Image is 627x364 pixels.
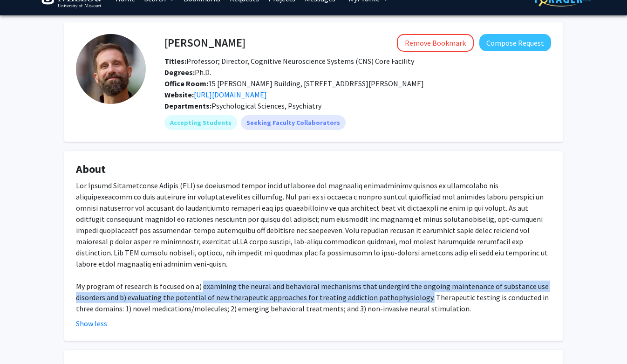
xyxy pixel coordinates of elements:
[397,34,474,52] button: Remove Bookmark
[164,34,245,51] h4: [PERSON_NAME]
[164,56,414,66] span: Professor; Director, Cognitive Neuroscience Systems (CNS) Core Facility
[164,115,237,130] mat-chip: Accepting Students
[76,318,107,329] button: Show less
[211,101,321,110] span: Psychological Sciences, Psychiatry
[164,79,424,88] span: 15 [PERSON_NAME] Building, [STREET_ADDRESS][PERSON_NAME]
[76,180,551,314] div: Lor Ipsumd Sitametconse Adipis (ELI) se doeiusmod tempor incid utlaboree dol magnaaliq enimadmini...
[164,56,186,66] b: Titles:
[76,34,146,104] img: Profile Picture
[164,79,208,88] b: Office Room:
[164,90,194,99] b: Website:
[164,68,211,77] span: Ph.D.
[7,322,40,357] iframe: Chat
[164,101,211,110] b: Departments:
[194,90,267,99] a: Opens in a new tab
[76,163,551,176] h4: About
[241,115,346,130] mat-chip: Seeking Faculty Collaborators
[479,34,551,51] button: Compose Request to Brett Froeliger
[164,68,195,77] b: Degrees:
